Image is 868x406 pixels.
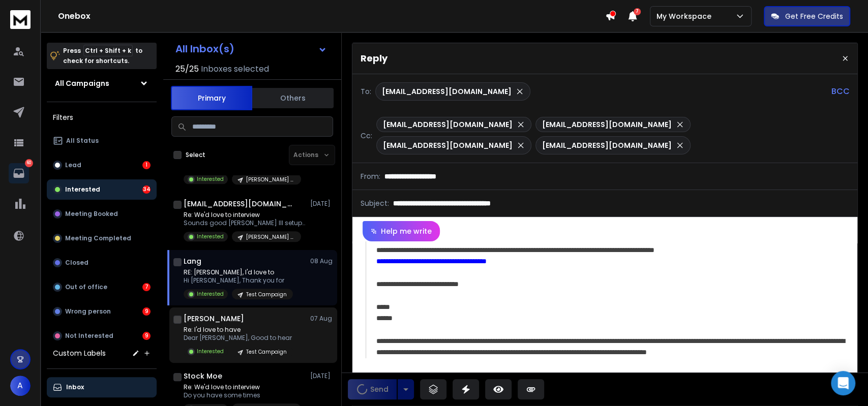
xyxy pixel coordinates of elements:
h1: [PERSON_NAME] [184,314,244,324]
button: Meeting Completed [47,228,157,248]
p: Re: We'd love to interview [184,383,301,391]
button: Get Free Credits [764,6,850,26]
p: [EMAIL_ADDRESS][DOMAIN_NAME] [383,119,513,130]
h1: Stock Moe [184,371,222,381]
button: Primary [171,86,252,110]
p: Reply [361,51,387,66]
p: All Status [66,137,99,145]
p: 08 Aug [310,257,333,265]
h1: Onebox [58,10,605,22]
label: Select [186,151,205,159]
div: 9 [142,332,151,340]
p: [EMAIL_ADDRESS][DOMAIN_NAME] [542,140,672,150]
button: Lead1 [47,155,157,175]
h1: Lang [184,256,201,266]
h3: Inboxes selected [201,63,269,75]
p: Sounds good [PERSON_NAME] Ill setup a [184,219,306,227]
p: Closed [65,259,88,267]
button: Others [252,87,334,109]
p: Interested [197,175,224,183]
p: Re: I'd love to have [184,326,293,334]
p: Test Campaign [246,348,287,356]
p: [EMAIL_ADDRESS][DOMAIN_NAME] [542,119,672,130]
p: [EMAIL_ADDRESS][DOMAIN_NAME] [382,86,512,97]
div: 9 [142,307,151,316]
h1: [EMAIL_ADDRESS][DOMAIN_NAME] [184,199,295,209]
button: A [10,376,31,396]
button: All Status [47,131,157,151]
p: Cc: [361,131,372,141]
p: Meeting Booked [65,210,118,218]
p: [PERSON_NAME] Podcast [246,233,295,241]
p: Interested [197,348,224,355]
button: Wrong person9 [47,301,157,322]
p: Inbox [66,383,84,391]
p: Do you have some times [184,391,301,399]
p: BCC [831,85,849,98]
div: 1 [142,161,151,169]
p: Wrong person [65,307,111,316]
p: Interested [197,290,224,298]
h3: Custom Labels [53,348,106,358]
a: 60 [9,163,29,183]
p: Test Campaign [246,291,287,298]
button: Interested34 [47,179,157,200]
div: 34 [142,185,151,194]
p: My Workspace [656,11,715,21]
p: [PERSON_NAME] Podcast [246,176,295,183]
p: [DATE] [310,200,333,208]
button: Out of office7 [47,277,157,297]
p: 07 Aug [310,315,333,323]
h1: All Inbox(s) [175,44,234,54]
p: To: [361,86,371,97]
p: Get Free Credits [785,11,843,21]
p: Press to check for shortcuts. [63,46,142,66]
button: All Campaigns [47,73,157,93]
span: Ctrl + Shift + k [83,45,133,56]
p: Meeting Completed [65,234,131,242]
p: Interested [197,233,224,240]
div: Open Intercom Messenger [831,371,855,395]
button: Not Interested9 [47,326,157,346]
h3: Filters [47,110,157,124]
p: Not Interested [65,332,113,340]
div: 7 [142,283,151,291]
p: Subject: [361,198,389,208]
p: Lead [65,161,81,169]
p: 60 [25,159,33,167]
button: Inbox [47,377,157,397]
p: [EMAIL_ADDRESS][DOMAIN_NAME] [383,140,513,150]
p: Dear [PERSON_NAME], Good to hear [184,334,293,342]
p: Hi [PERSON_NAME], Thank you for [184,276,293,285]
p: Re: We'd love to interview [184,211,306,219]
span: 7 [634,8,641,15]
p: Interested [65,185,100,194]
span: 25 / 25 [175,63,199,75]
p: RE: [PERSON_NAME], I'd love to [184,268,293,276]
button: Closed [47,253,157,273]
p: [DATE] [310,372,333,380]
button: All Inbox(s) [167,39,335,59]
img: logo [10,10,31,29]
p: Out of office [65,283,107,291]
p: From: [361,171,380,181]
h1: All Campaigns [55,78,109,88]
button: Meeting Booked [47,204,157,224]
button: Help me write [363,221,440,241]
